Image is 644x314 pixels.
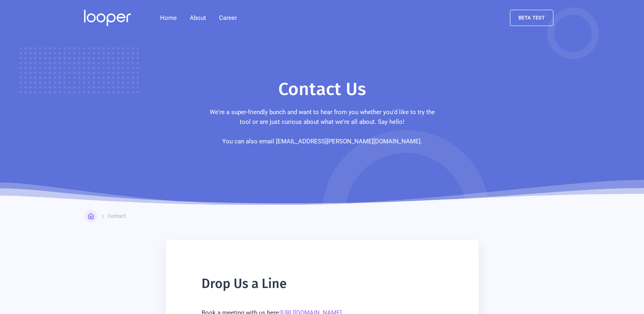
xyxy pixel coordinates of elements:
[97,213,111,219] div: Home
[212,10,243,26] a: Career
[108,213,126,219] div: Contact
[202,275,443,292] h2: Drop Us a Line
[190,13,206,23] div: About
[278,78,366,101] h1: Contact Us
[85,210,98,223] a: Home
[183,10,212,26] div: About
[510,10,553,26] a: beta test
[154,10,183,26] a: Home
[206,107,438,146] p: We're a super-friendly bunch and want to hear from you whether you'd like to try the tool or are ...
